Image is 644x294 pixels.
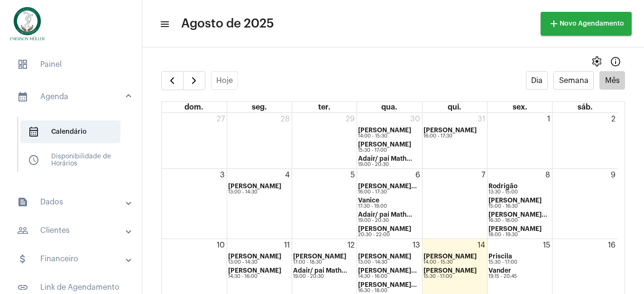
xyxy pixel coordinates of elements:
a: 5 de agosto de 2025 [349,169,357,181]
strong: Priscila [488,253,512,259]
mat-icon: sidenav icon [17,282,28,293]
a: 8 de agosto de 2025 [543,169,552,181]
a: 29 de julho de 2025 [344,113,357,125]
a: 16 de agosto de 2025 [606,239,617,251]
span: sidenav icon [17,59,28,70]
td: 31 de julho de 2025 [422,113,487,169]
button: Dia [526,71,548,90]
mat-icon: sidenav icon [17,196,28,208]
strong: [PERSON_NAME] [423,253,477,259]
a: 27 de julho de 2025 [215,113,227,125]
strong: [PERSON_NAME] [293,253,346,259]
td: 8 de agosto de 2025 [487,168,552,239]
a: 28 de julho de 2025 [279,113,292,125]
strong: [PERSON_NAME] [488,197,542,203]
div: 19:15 - 20:45 [488,274,517,279]
div: 13:30 - 15:00 [488,190,518,195]
div: 17:00 - 18:30 [293,260,346,265]
mat-panel-title: Financeiro [17,253,127,265]
strong: [PERSON_NAME]... [358,183,417,189]
a: 12 de agosto de 2025 [346,239,357,251]
div: 16:30 - 18:00 [358,288,417,294]
span: sidenav icon [28,126,39,138]
div: 17:30 - 19:00 [358,204,387,209]
div: 15:30 - 17:00 [423,274,477,279]
button: Info [606,52,625,71]
button: Mês Anterior [161,71,184,90]
strong: [PERSON_NAME] [358,127,411,133]
mat-panel-title: Clientes [17,225,127,236]
div: 14:30 - 16:00 [358,274,417,279]
strong: Adair/ pai Math... [358,156,412,162]
div: 14:30 - 16:00 [228,274,281,279]
button: Novo Agendamento [541,12,632,36]
div: 15:30 - 17:00 [488,260,517,265]
div: 13:00 - 14:30 [228,190,281,195]
strong: [PERSON_NAME]... [488,211,547,218]
td: 5 de agosto de 2025 [292,168,357,239]
div: 19:00 - 20:30 [293,274,347,279]
td: 2 de agosto de 2025 [552,113,617,169]
strong: [PERSON_NAME] [488,226,542,232]
td: 7 de agosto de 2025 [422,168,487,239]
a: terça-feira [316,102,332,112]
a: 13 de agosto de 2025 [411,239,422,251]
button: Hoje [211,71,239,90]
span: Painel [9,53,132,76]
a: 15 de agosto de 2025 [541,239,552,251]
div: 15:30 - 17:00 [358,148,411,153]
a: 30 de julho de 2025 [408,113,422,125]
div: 19:00 - 20:30 [358,218,412,223]
mat-expansion-panel-header: sidenav iconAgenda [6,82,142,112]
div: 14:00 - 15:30 [358,134,411,139]
a: sábado [576,102,595,112]
div: 16:30 - 18:00 [488,218,547,223]
a: quarta-feira [379,102,399,112]
a: 2 de agosto de 2025 [609,113,617,125]
mat-expansion-panel-header: sidenav iconFinanceiro [6,248,142,270]
strong: Vanice [358,197,379,203]
span: settings [591,56,602,67]
mat-icon: Info [610,56,621,67]
button: Próximo Mês [183,71,205,90]
mat-icon: sidenav icon [159,18,169,30]
a: quinta-feira [446,102,463,112]
div: 15:00 - 16:30 [488,204,542,209]
td: 9 de agosto de 2025 [552,168,617,239]
mat-icon: add [548,18,560,29]
div: 16:00 - 17:30 [423,134,477,139]
strong: Adair/ pai Math... [293,267,347,274]
td: 6 de agosto de 2025 [357,168,422,239]
a: 6 de agosto de 2025 [414,169,422,181]
a: 3 de agosto de 2025 [218,169,227,181]
mat-icon: sidenav icon [17,91,28,102]
strong: [PERSON_NAME] [358,141,411,147]
a: sexta-feira [511,102,529,112]
mat-icon: sidenav icon [17,253,28,265]
div: 13:00 - 14:30 [358,260,411,265]
button: Semana [553,71,594,90]
td: 27 de julho de 2025 [162,113,227,169]
button: settings [587,52,606,71]
a: 10 de agosto de 2025 [215,239,227,251]
strong: [PERSON_NAME]... [358,267,417,274]
div: 14:00 - 15:30 [423,260,477,265]
strong: Rodrigão [488,183,517,189]
div: 20:30 - 22:00 [358,232,411,238]
strong: Adair/ pai Math... [358,211,412,218]
strong: [PERSON_NAME] [423,267,477,274]
mat-panel-title: Agenda [17,91,127,102]
a: segunda-feira [250,102,269,112]
strong: [PERSON_NAME] [228,183,281,189]
span: Agosto de 2025 [181,16,274,31]
strong: [PERSON_NAME]... [358,282,417,288]
span: Calendário [20,120,120,143]
td: 3 de agosto de 2025 [162,168,227,239]
span: Disponibilidade de Horários [20,149,120,172]
mat-icon: sidenav icon [17,225,28,236]
div: 19:00 - 20:30 [358,162,412,167]
div: 18:00 - 19:30 [488,232,542,238]
span: sidenav icon [28,155,39,166]
a: 31 de julho de 2025 [476,113,487,125]
td: 4 de agosto de 2025 [227,168,292,239]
